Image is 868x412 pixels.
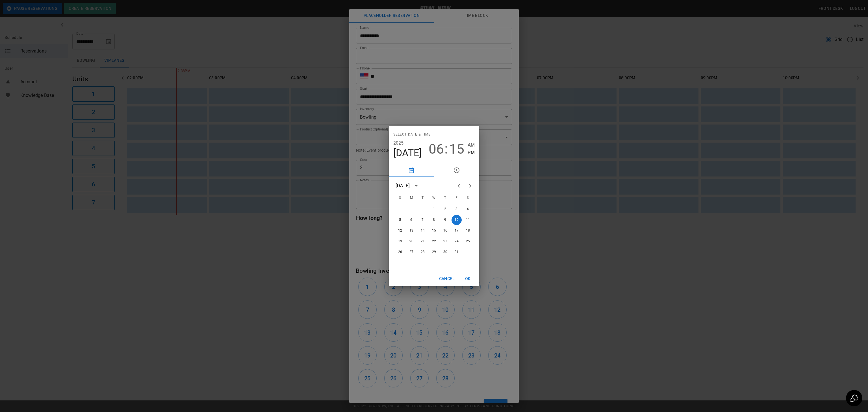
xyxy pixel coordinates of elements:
button: 29 [429,247,439,257]
button: pick time [434,164,479,177]
span: Thursday [440,192,450,204]
div: [DATE] [396,182,410,189]
button: 27 [406,247,416,257]
button: 14 [418,226,428,236]
span: Select date & time [393,130,431,139]
button: 9 [440,215,450,225]
button: 15 [429,226,439,236]
button: Previous month [453,180,465,191]
button: 6 [406,215,416,225]
button: calendar view is open, switch to year view [411,181,421,191]
span: Tuesday [418,192,428,204]
button: Next month [465,180,476,191]
span: Monday [406,192,416,204]
button: 5 [395,215,405,225]
button: 23 [440,236,450,247]
button: 26 [395,247,405,257]
button: Cancel [437,274,457,284]
span: : [444,141,448,157]
button: 17 [452,226,462,236]
button: 8 [429,215,439,225]
button: 28 [418,247,428,257]
button: 30 [440,247,450,257]
button: 20 [406,236,416,247]
span: Saturday [463,192,473,204]
button: AM [468,141,475,149]
button: 2 [440,204,450,214]
button: pick date [389,164,434,177]
button: 21 [418,236,428,247]
button: 15 [449,141,464,157]
button: 19 [395,236,405,247]
button: 7 [418,215,428,225]
button: 4 [463,204,473,214]
button: PM [468,149,475,156]
button: 12 [395,226,405,236]
span: Friday [452,192,462,204]
button: OK [459,274,477,284]
span: Wednesday [429,192,439,204]
button: 24 [452,236,462,247]
button: 06 [429,141,444,157]
button: [DATE] [393,147,422,159]
button: 18 [463,226,473,236]
button: 13 [406,226,416,236]
button: 2025 [393,139,404,147]
button: 11 [463,215,473,225]
button: 3 [452,204,462,214]
button: 16 [440,226,450,236]
button: 25 [463,236,473,247]
span: Sunday [395,192,405,204]
button: 22 [429,236,439,247]
button: 31 [452,247,462,257]
button: 1 [429,204,439,214]
button: 10 [452,215,462,225]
